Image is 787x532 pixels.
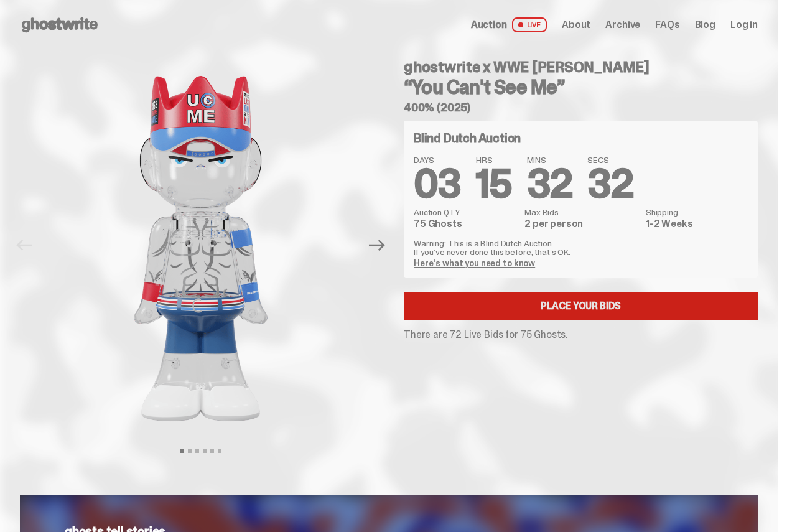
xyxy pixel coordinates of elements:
dd: 1-2 Weeks [646,219,748,229]
dt: Auction QTY [414,208,517,217]
button: View slide 4 [203,449,207,453]
a: Here's what you need to know [414,258,535,269]
h5: 400% (2025) [404,102,758,113]
span: 32 [527,158,573,210]
a: Auction LIVE [471,17,547,32]
span: 15 [476,158,512,210]
a: Place your Bids [404,292,758,320]
a: About [562,20,590,30]
span: DAYS [414,156,461,164]
span: 32 [587,158,633,210]
p: Warning: This is a Blind Dutch Auction. If you’ve never done this before, that’s OK. [414,239,748,256]
span: MINS [527,156,573,164]
img: John_Cena_Hero_1.png [42,50,360,447]
h3: “You Can't See Me” [404,77,758,97]
h4: Blind Dutch Auction [414,132,521,144]
a: Log in [730,20,758,30]
button: Next [363,231,391,259]
span: SECS [587,156,633,164]
dd: 2 per person [524,219,638,229]
dd: 75 Ghosts [414,219,517,229]
button: View slide 5 [210,449,214,453]
span: 03 [414,158,461,210]
a: Blog [695,20,715,30]
h4: ghostwrite x WWE [PERSON_NAME] [404,60,758,75]
a: FAQs [655,20,679,30]
p: There are 72 Live Bids for 75 Ghosts. [404,330,758,340]
span: LIVE [512,17,547,32]
a: Archive [605,20,640,30]
button: View slide 1 [180,449,184,453]
span: Auction [471,20,507,30]
button: View slide 3 [195,449,199,453]
button: View slide 2 [188,449,192,453]
dt: Max Bids [524,208,638,217]
span: HRS [476,156,512,164]
dt: Shipping [646,208,748,217]
button: View slide 6 [218,449,221,453]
